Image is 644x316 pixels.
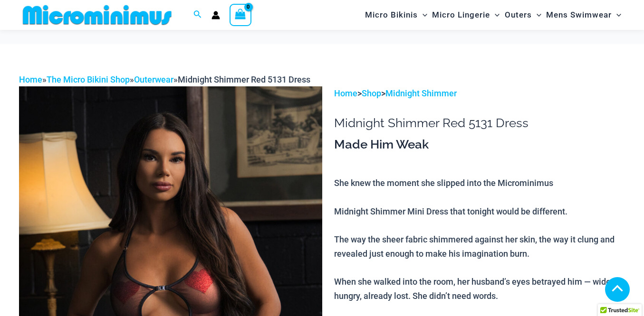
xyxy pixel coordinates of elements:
a: Search icon link [193,9,202,21]
a: Midnight Shimmer [385,88,457,98]
a: OutersMenu ToggleMenu Toggle [502,3,544,27]
span: Menu Toggle [418,3,427,27]
a: Home [19,74,42,84]
span: Mens Swimwear [546,3,612,27]
a: Home [334,88,357,98]
h1: Midnight Shimmer Red 5131 Dress [334,116,625,130]
a: Shop [362,88,381,98]
a: Outerwear [134,74,173,84]
a: Micro BikinisMenu ToggleMenu Toggle [363,3,430,27]
span: Micro Lingerie [432,3,490,27]
a: Account icon link [211,11,220,19]
img: MM SHOP LOGO FLAT [19,4,175,26]
a: Micro LingerieMenu ToggleMenu Toggle [430,3,502,27]
a: View Shopping Cart, empty [230,4,251,26]
a: Mens SwimwearMenu ToggleMenu Toggle [544,3,624,27]
a: The Micro Bikini Shop [47,74,130,84]
h3: Made Him Weak [334,137,625,153]
span: Outers [505,3,532,27]
span: Micro Bikinis [365,3,418,27]
span: Menu Toggle [612,3,621,27]
nav: Site Navigation [361,1,625,28]
span: Midnight Shimmer Red 5131 Dress [178,74,310,84]
span: Menu Toggle [490,3,500,27]
span: Menu Toggle [532,3,541,27]
span: » » » [19,74,310,84]
p: > > [334,86,625,101]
